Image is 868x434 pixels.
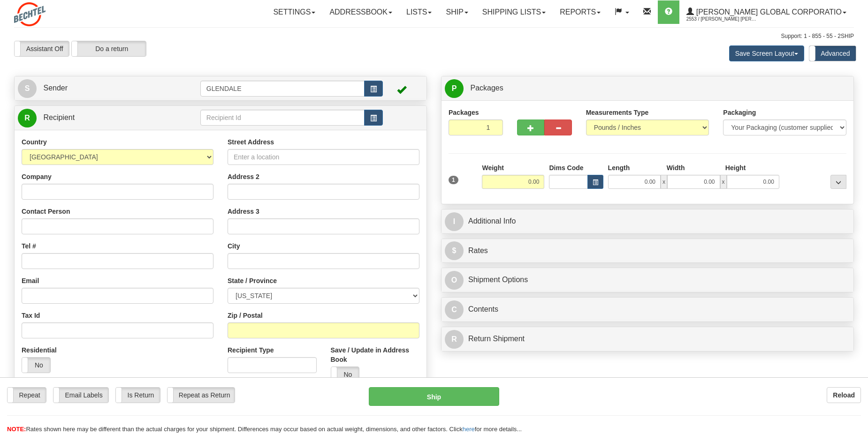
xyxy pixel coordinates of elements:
[18,79,200,98] a: S Sender
[228,172,259,181] label: Address 2
[331,367,359,382] label: No
[445,300,850,319] a: CContents
[809,46,856,61] label: Advanced
[449,108,479,117] label: Packages
[228,276,277,285] label: State / Province
[53,388,108,403] label: Email Labels
[22,172,52,181] label: Company
[7,426,26,433] span: NOTE:
[266,0,322,24] a: Settings
[22,276,39,285] label: Email
[22,207,70,216] label: Contact Person
[18,108,180,127] a: R Recipient
[445,212,850,231] a: IAdditional Info
[322,0,399,24] a: Addressbook
[445,212,464,231] span: I
[200,110,365,126] input: Recipient Id
[445,270,850,290] a: OShipment Options
[723,108,756,117] label: Packaging
[463,426,475,433] a: here
[445,241,850,261] a: $Rates
[445,79,850,98] a: P Packages
[399,0,439,24] a: Lists
[22,358,50,373] label: No
[667,163,685,172] label: Width
[445,330,464,349] span: R
[228,149,419,165] input: Enter a location
[228,137,274,147] label: Street Address
[470,84,503,92] span: Packages
[482,163,503,172] label: Weight
[14,2,46,26] img: logo2553.jpg
[729,45,804,61] button: Save Screen Layout
[720,175,727,189] span: x
[827,387,861,403] button: Reload
[830,175,846,189] div: ...
[445,300,464,319] span: C
[369,387,499,406] button: Ship
[445,329,850,349] a: RReturn Shipment
[168,388,235,403] label: Repeat as Return
[14,32,854,40] div: Support: 1 - 855 - 55 - 2SHIP
[15,41,69,56] label: Assistant Off
[846,169,867,265] iframe: chat widget
[608,163,630,172] label: Length
[22,137,47,147] label: Country
[686,15,757,24] span: 2553 / [PERSON_NAME] [PERSON_NAME]
[694,8,842,16] span: [PERSON_NAME] Global Corporatio
[22,345,57,355] label: Residential
[200,81,365,97] input: Sender Id
[228,311,263,320] label: Zip / Postal
[18,109,37,127] span: R
[18,79,37,98] span: S
[22,311,40,320] label: Tax Id
[445,241,464,260] span: $
[116,388,160,403] label: Is Return
[43,113,75,121] span: Recipient
[43,84,68,92] span: Sender
[725,163,746,172] label: Height
[833,391,855,399] b: Reload
[475,0,553,24] a: Shipping lists
[331,345,420,364] label: Save / Update in Address Book
[445,79,464,98] span: P
[72,41,146,56] label: Do a return
[8,388,46,403] label: Repeat
[445,271,464,290] span: O
[228,241,240,251] label: City
[586,108,649,117] label: Measurements Type
[228,207,259,216] label: Address 3
[553,0,608,24] a: Reports
[439,0,475,24] a: Ship
[22,241,36,251] label: Tel #
[228,345,274,355] label: Recipient Type
[679,0,853,24] a: [PERSON_NAME] Global Corporatio 2553 / [PERSON_NAME] [PERSON_NAME]
[449,176,458,184] span: 1
[661,175,667,189] span: x
[549,163,583,172] label: Dims Code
